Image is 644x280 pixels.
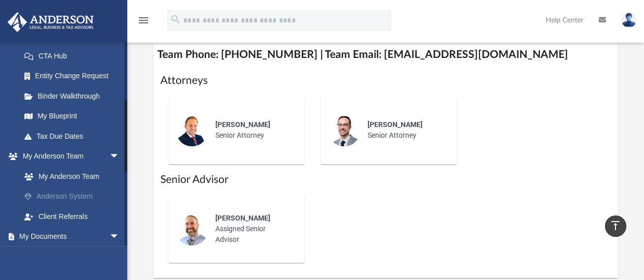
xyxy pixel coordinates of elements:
[160,73,611,88] h1: Attorneys
[605,215,626,237] a: vertical_align_top
[14,46,135,66] a: CTA Hub
[153,43,619,66] h4: Team Phone: [PHONE_NUMBER] | Team Email: [EMAIL_ADDRESS][DOMAIN_NAME]
[14,106,130,127] a: My Blueprint
[14,86,135,106] a: Binder Walkthrough
[109,227,130,247] span: arrow_drop_down
[215,214,270,222] span: [PERSON_NAME]
[208,112,297,148] div: Senior Attorney
[368,120,423,129] span: [PERSON_NAME]
[208,206,297,252] div: Assigned Senior Advisor
[14,66,135,86] a: Entity Change Request
[14,206,135,227] a: Client Referrals
[621,13,636,27] img: User Pic
[176,213,208,245] img: thumbnail
[137,14,150,26] i: menu
[609,220,622,232] i: vertical_align_top
[7,227,130,247] a: My Documentsarrow_drop_down
[170,14,181,25] i: search
[109,146,130,167] span: arrow_drop_down
[137,19,150,26] a: menu
[7,146,135,167] a: My Anderson Teamarrow_drop_down
[5,12,97,32] img: Anderson Advisors Platinum Portal
[14,126,135,146] a: Tax Due Dates
[14,166,130,186] a: My Anderson Team
[176,114,208,146] img: thumbnail
[215,120,270,129] span: [PERSON_NAME]
[14,186,135,207] a: Anderson System
[160,172,611,187] h1: Senior Advisor
[328,114,360,146] img: thumbnail
[360,112,450,148] div: Senior Attorney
